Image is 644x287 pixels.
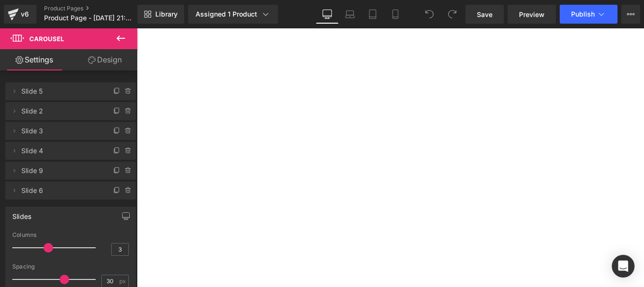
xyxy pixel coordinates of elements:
span: Slide 2 [21,102,101,120]
span: px [119,278,127,284]
div: Spacing [12,263,129,270]
span: Slide 6 [21,182,101,200]
div: Slides [12,207,31,220]
span: Publish [571,10,595,18]
button: Redo [443,5,462,24]
button: Publish [560,5,617,24]
span: Save [477,9,492,19]
div: Open Intercom Messenger [612,255,635,278]
a: Preview [508,5,556,24]
a: Desktop [316,5,339,24]
span: Carousel [29,35,64,43]
button: More [621,5,640,24]
a: v6 [4,5,36,24]
button: Undo [420,5,439,24]
span: Product Page - [DATE] 21:29:51 [44,14,135,22]
a: Product Pages [44,5,153,12]
a: New Library [137,5,184,24]
span: Library [155,10,178,18]
span: Slide 4 [21,142,101,160]
span: Slide 3 [21,122,101,140]
div: v6 [19,8,31,20]
span: Preview [519,9,545,19]
span: Slide 5 [21,82,101,100]
div: Assigned 1 Product [196,9,270,19]
div: Columns [12,232,129,238]
span: Slide 9 [21,162,101,180]
a: Laptop [339,5,361,24]
a: Design [71,49,139,70]
a: Tablet [361,5,384,24]
a: Mobile [384,5,407,24]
